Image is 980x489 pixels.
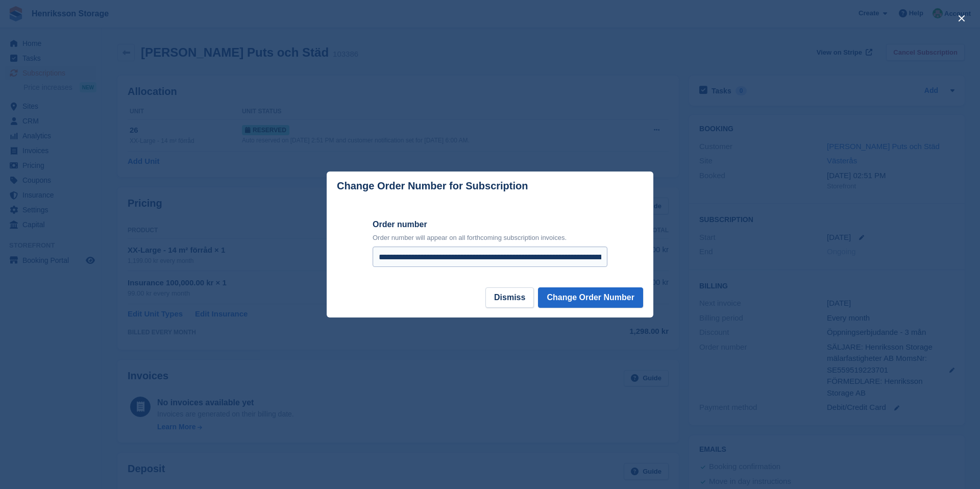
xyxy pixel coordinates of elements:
[337,180,528,192] p: Change Order Number for Subscription
[538,287,643,308] button: Change Order Number
[953,10,970,27] button: close
[373,233,607,243] p: Order number will appear on all forthcoming subscription invoices.
[485,287,534,308] button: Dismiss
[373,218,607,231] label: Order number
